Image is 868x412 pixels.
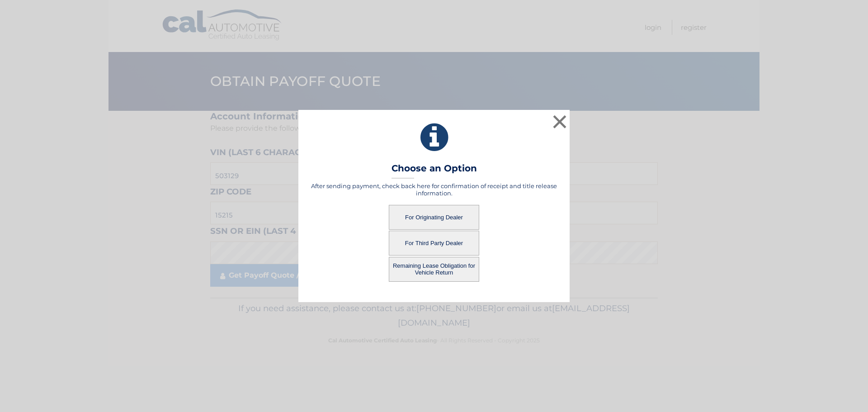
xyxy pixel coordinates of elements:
button: × [551,113,569,131]
h3: Choose an Option [392,163,477,179]
h5: After sending payment, check back here for confirmation of receipt and title release information. [310,182,558,197]
button: Remaining Lease Obligation for Vehicle Return [389,257,479,282]
button: For Originating Dealer [389,205,479,230]
button: For Third Party Dealer [389,231,479,256]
